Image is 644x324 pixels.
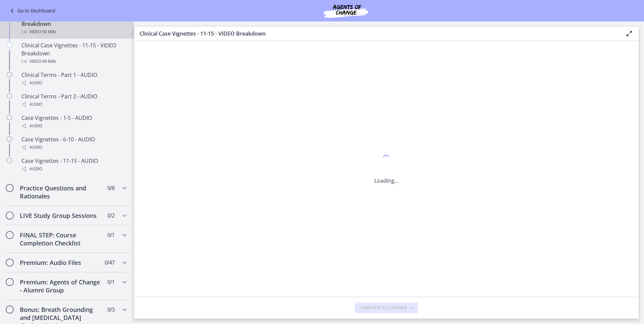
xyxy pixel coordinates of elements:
span: 0 / 1 [107,231,114,239]
div: Audio [21,100,126,108]
div: Clinical Case Vignettes - 6-10 - VIDEO Breakdown [21,12,126,36]
span: 0 / 3 [107,306,114,314]
h2: Premium: Audio Files [20,259,102,267]
span: Complete & continue [360,305,407,311]
div: Audio [21,79,126,87]
h2: FINAL STEP: Course Completion Checklist [20,231,102,247]
h2: Practice Questions and Rationales [20,184,102,200]
div: Audio [21,165,126,173]
span: · 50 min [41,28,56,36]
div: Clinical Terms - Part 1 - AUDIO [21,71,126,87]
div: Case Vignettes - 11-15 - AUDIO [21,157,126,173]
div: Case Vignettes - 6-10 - AUDIO [21,135,126,151]
span: · 49 min [41,57,56,65]
p: Loading... [374,177,398,185]
span: 0 / 47 [105,259,114,267]
h3: Clinical Case Vignettes - 11-15 - VIDEO Breakdown [140,30,614,38]
div: Video [21,57,126,65]
h2: Premium: Agents of Change - Alumni Group [20,278,102,294]
div: Audio [21,122,126,130]
div: Audio [21,143,126,151]
div: 1 [374,153,398,169]
span: 0 / 2 [107,212,114,220]
div: Case Vignettes - 1-5 - AUDIO [21,114,126,130]
div: Clinical Case Vignettes - 11-15 - VIDEO Breakdown [21,41,126,65]
div: Clinical Terms - Part 2 - AUDIO [21,92,126,108]
img: Agents of Change [306,3,386,19]
div: Video [21,28,126,36]
h2: LIVE Study Group Sessions [20,212,102,220]
span: 0 / 8 [107,184,114,192]
span: 0 / 1 [107,278,114,286]
button: Complete & continue [355,303,418,313]
a: Go to Dashboard [8,7,55,15]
